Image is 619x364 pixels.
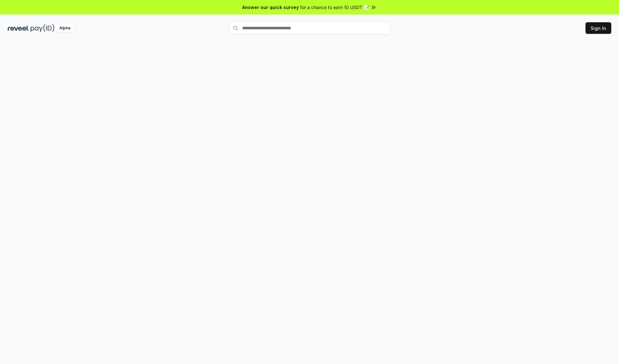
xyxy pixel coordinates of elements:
span: for a chance to earn 10 USDT 📝 [300,4,369,11]
div: Alpha [56,24,74,32]
button: Sign In [585,22,611,34]
span: Answer our quick survey [242,4,299,11]
img: reveel_dark [8,24,29,32]
img: pay_id [31,24,54,32]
